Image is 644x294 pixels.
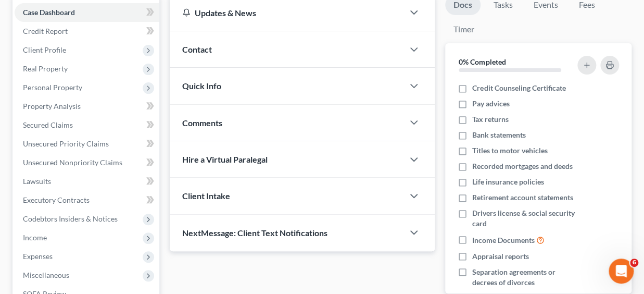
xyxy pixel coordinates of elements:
span: NextMessage: Client Text Notifications [182,228,327,238]
a: Case Dashboard [15,3,159,22]
span: Miscellaneous [23,271,69,279]
span: Appraisal reports [472,251,529,262]
span: Credit Report [23,27,68,35]
span: Pay advices [472,99,510,109]
a: Timer [445,19,483,40]
span: Bank statements [472,130,526,140]
a: Secured Claims [15,116,159,134]
span: Tax returns [472,114,509,125]
span: Income [23,233,47,242]
span: 6 [630,259,638,267]
span: Life insurance policies [472,177,544,187]
iframe: Intercom live chat [609,259,634,284]
span: Recorded mortgages and deeds [472,161,573,171]
div: Updates & News [182,7,391,18]
span: Client Profile [23,45,66,54]
a: Credit Report [15,22,159,41]
a: Executory Contracts [15,191,159,210]
span: Income Documents [472,235,535,246]
a: Unsecured Priority Claims [15,134,159,153]
span: Personal Property [23,83,82,92]
span: Separation agreements or decrees of divorces [472,267,576,288]
span: Comments [182,118,222,128]
span: Hire a Virtual Paralegal [182,154,268,164]
span: Unsecured Nonpriority Claims [23,158,122,167]
span: Executory Contracts [23,195,90,204]
span: Titles to motor vehicles [472,145,548,156]
span: Drivers license & social security card [472,208,576,229]
span: Lawsuits [23,177,51,186]
a: Property Analysis [15,97,159,116]
span: Secured Claims [23,120,73,129]
a: Lawsuits [15,172,159,191]
span: Unsecured Priority Claims [23,139,109,148]
span: Client Intake [182,191,230,201]
span: Expenses [23,252,53,261]
span: Quick Info [182,81,221,91]
span: Retirement account statements [472,192,573,203]
span: Property Analysis [23,102,81,111]
span: Real Property [23,64,68,73]
span: Credit Counseling Certificate [472,83,565,93]
span: Codebtors Insiders & Notices [23,214,118,223]
a: Unsecured Nonpriority Claims [15,153,159,172]
span: Contact [182,44,212,54]
span: Case Dashboard [23,8,75,17]
strong: 0% Completed [459,57,506,66]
